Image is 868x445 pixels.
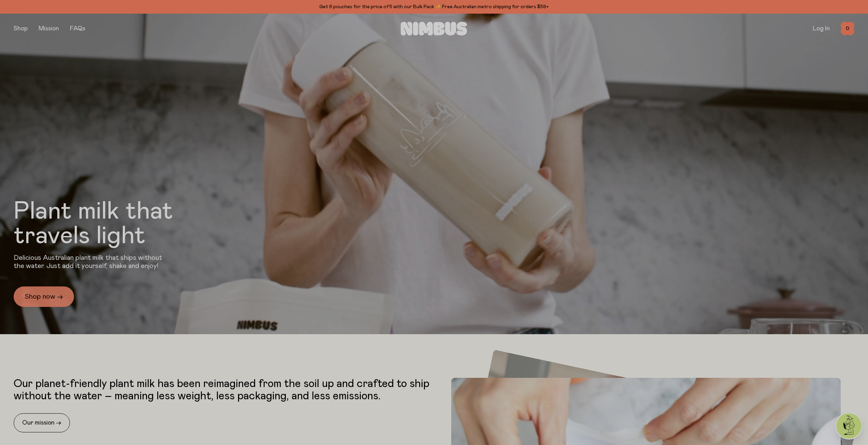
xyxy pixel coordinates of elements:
h1: Plant milk that travels light [14,199,210,248]
div: Get 6 pouches for the price of 5 with our Bulk Pack ✨ Free Australian metro shipping for orders $59+ [14,3,854,11]
a: Mission [39,26,59,32]
img: agent [836,413,862,439]
button: 0 [841,22,854,35]
a: Log In [813,26,830,32]
p: Delicious Australian plant milk that ships without the water. Just add it yourself, shake and enjoy! [14,254,166,270]
a: Shop now → [14,286,74,307]
p: Our planet-friendly plant milk has been reimagined from the soil up and crafted to ship without t... [14,378,431,402]
a: FAQs [70,26,85,32]
a: Our mission → [14,413,70,432]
